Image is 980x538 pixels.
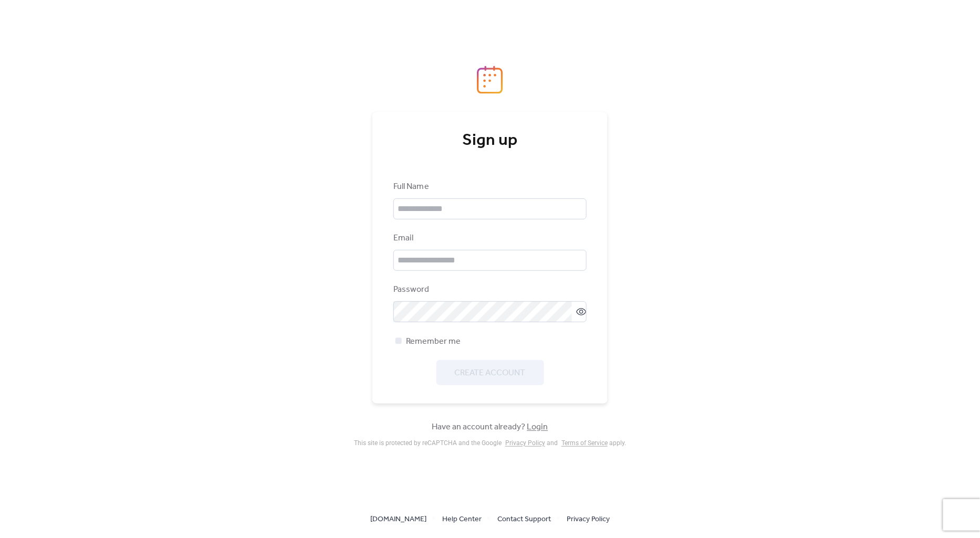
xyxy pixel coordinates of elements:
[497,512,551,525] a: Contact Support
[393,181,585,193] div: Full Name
[393,232,585,245] div: Email
[497,513,551,526] span: Contact Support
[442,513,482,526] span: Help Center
[442,512,482,525] a: Help Center
[370,512,426,525] a: [DOMAIN_NAME]
[567,513,610,526] span: Privacy Policy
[354,439,626,447] div: This site is protected by reCAPTCHA and the Google and apply .
[561,439,608,447] a: Terms of Service
[370,513,426,526] span: [DOMAIN_NAME]
[477,66,503,94] img: logo
[406,335,461,348] span: Remember me
[527,419,548,435] a: Login
[567,512,610,525] a: Privacy Policy
[393,130,587,151] div: Sign up
[505,439,545,447] a: Privacy Policy
[393,283,585,296] div: Password
[432,421,548,434] span: Have an account already?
